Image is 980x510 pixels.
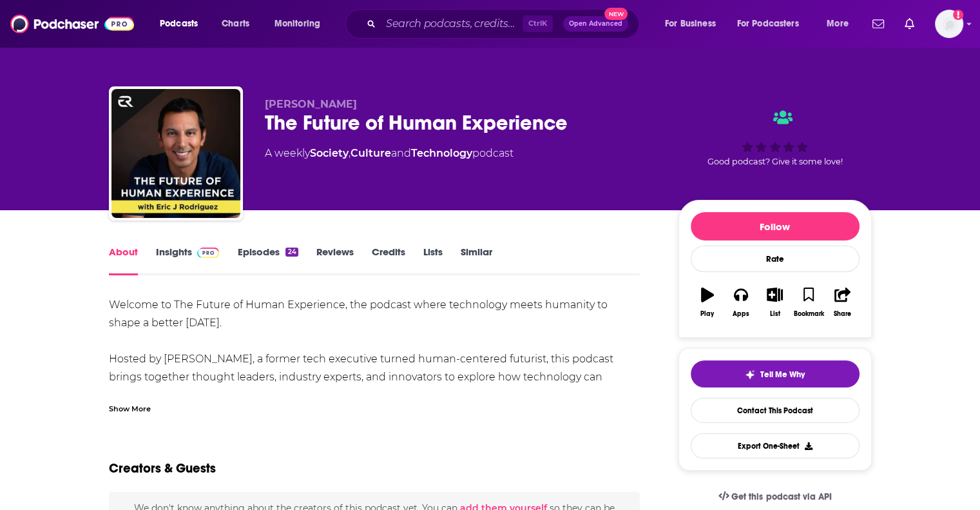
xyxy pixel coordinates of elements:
[156,246,220,275] a: InsightsPodchaser Pro
[758,279,791,326] button: List
[222,15,249,33] span: Charts
[109,460,216,476] h2: Creators & Guests
[523,15,553,32] span: Ctrl K
[953,10,963,20] svg: Add a profile image
[733,310,749,318] div: Apps
[691,212,860,240] button: Follow
[265,14,337,34] button: open menu
[665,15,716,33] span: For Business
[867,13,889,35] a: Show notifications dropdown
[700,310,714,318] div: Play
[731,491,831,502] span: Get this podcast via API
[197,248,220,258] img: Podchaser Pro
[358,9,651,39] div: Search podcasts, credits, & more...
[678,98,872,178] div: Good podcast? Give it some love!
[691,398,860,423] a: Contact This Podcast
[349,147,351,159] span: ,
[656,14,732,34] button: open menu
[316,246,354,275] a: Reviews
[935,10,963,38] span: Logged in as ei1745
[691,279,724,326] button: Play
[213,14,257,34] a: Charts
[569,21,622,27] span: Open Advanced
[935,10,963,38] button: Show profile menu
[724,279,758,326] button: Apps
[285,248,298,257] div: 24
[160,15,198,33] span: Podcasts
[691,433,860,458] button: Export One-Sheet
[381,14,523,34] input: Search podcasts, credits, & more...
[237,246,298,275] a: Episodes24
[827,15,849,33] span: More
[372,246,405,275] a: Credits
[10,12,134,36] img: Podchaser - Follow, Share and Rate Podcasts
[111,89,240,218] img: The Future of Human Experience
[691,246,860,272] div: Rate
[707,157,843,166] span: Good podcast? Give it some love!
[792,279,825,326] button: Bookmark
[461,246,492,275] a: Similar
[411,147,472,159] a: Technology
[729,14,818,34] button: open menu
[825,279,859,326] button: Share
[745,369,755,380] img: tell me why sparkle
[834,310,851,318] div: Share
[818,14,865,34] button: open menu
[737,15,799,33] span: For Podcasters
[793,310,823,318] div: Bookmark
[351,147,391,159] a: Culture
[151,14,215,34] button: open menu
[691,360,860,387] button: tell me why sparkleTell Me Why
[935,10,963,38] img: User Profile
[265,98,357,110] span: [PERSON_NAME]
[109,246,138,275] a: About
[423,246,443,275] a: Lists
[563,16,628,32] button: Open AdvancedNew
[391,147,411,159] span: and
[274,15,320,33] span: Monitoring
[604,8,628,20] span: New
[265,146,514,161] div: A weekly podcast
[760,369,805,380] span: Tell Me Why
[310,147,349,159] a: Society
[899,13,919,35] a: Show notifications dropdown
[770,310,780,318] div: List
